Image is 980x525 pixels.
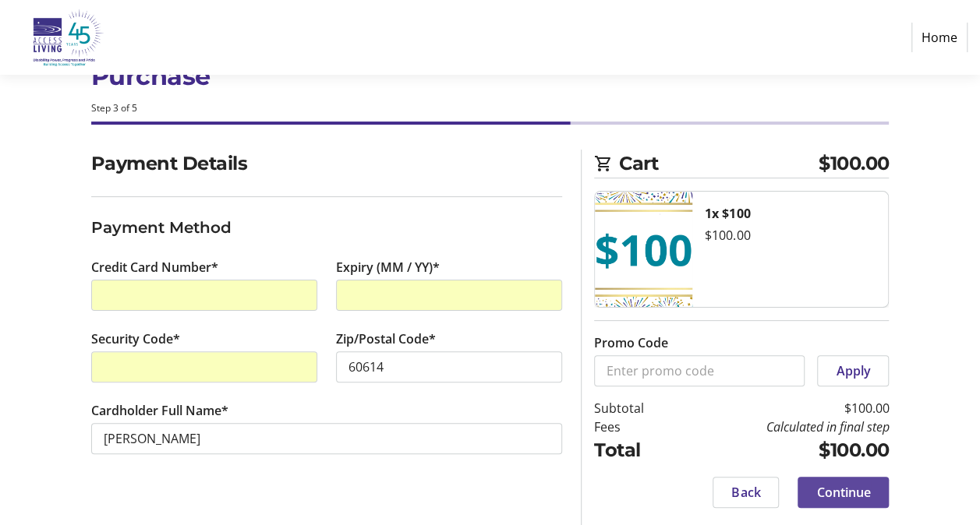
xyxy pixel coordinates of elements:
a: Home [911,23,968,52]
div: Step 3 of 5 [91,101,890,115]
span: Continue [816,483,870,502]
label: Security Code* [91,329,180,348]
img: $100 [595,192,692,307]
h1: Purchase [91,58,890,95]
button: Continue [798,477,889,508]
span: Cart [619,150,819,178]
label: Expiry (MM / YY)* [336,258,440,277]
span: $100.00 [819,150,890,178]
label: Promo Code [594,333,668,352]
td: Calculated in final step [679,418,889,436]
label: Cardholder Full Name* [91,401,228,420]
iframe: Secure CVC input frame [104,358,305,376]
td: Total [594,436,679,464]
button: Apply [817,355,889,386]
h3: Payment Method [91,216,563,239]
h2: Payment Details [91,150,563,178]
input: Zip/Postal Code [336,351,562,382]
input: Card Holder Name [91,423,563,454]
td: Fees [594,418,679,436]
label: Zip/Postal Code* [336,329,436,348]
span: Apply [836,361,870,380]
iframe: Secure expiration date input frame [348,286,550,305]
td: $100.00 [679,399,889,418]
td: $100.00 [679,436,889,464]
button: Back [713,477,779,508]
div: $100.00 [705,226,876,245]
img: Access Living's Logo [12,6,123,69]
input: Enter promo code [594,355,805,386]
label: Credit Card Number* [91,258,218,277]
iframe: Secure card number input frame [104,286,305,305]
td: Subtotal [594,399,679,418]
strong: 1x $100 [705,205,750,222]
span: Back [731,483,760,502]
